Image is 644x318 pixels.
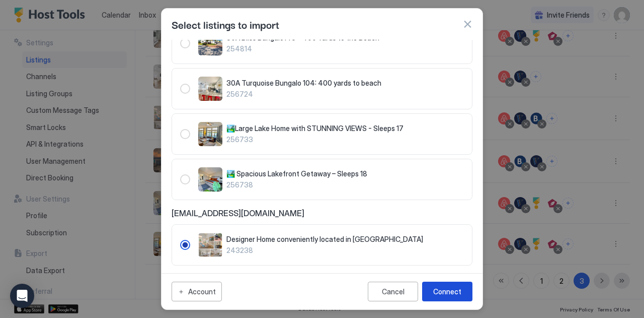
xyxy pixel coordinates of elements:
div: listing image [198,233,222,257]
span: 256733 [226,135,464,144]
div: 254814 [180,31,464,55]
div: RadioGroup [180,31,464,55]
span: 30A Turquoise Bungalo 104: 400 yards to beach [226,79,464,88]
div: RadioGroup [180,122,464,146]
div: 243238 [180,233,464,257]
span: 254814 [226,44,464,53]
span: 243238 [226,246,464,255]
span: 256738 [226,180,464,189]
div: listing image [198,31,222,55]
div: Cancel [382,287,405,296]
div: listing image [198,122,222,146]
div: RadioGroup [180,77,464,101]
div: RadioGroup [180,167,464,192]
div: 256733 [180,122,464,146]
div: Connect [433,286,461,297]
span: 🏞️Large Lake Home with STUNNING VIEWS - Sleeps 17 [226,124,464,133]
div: 256724 [180,77,464,101]
div: listing image [198,77,222,101]
div: Account [188,286,216,297]
div: listing image [198,167,222,192]
div: RadioGroup [180,233,464,257]
span: Select listings to import [172,17,279,32]
span: Designer Home conveniently located in [GEOGRAPHIC_DATA] [226,235,464,244]
div: 256738 [180,167,464,192]
span: 256724 [226,90,464,99]
button: Account [172,282,222,301]
span: [EMAIL_ADDRESS][DOMAIN_NAME] [172,208,472,218]
div: Open Intercom Messenger [10,284,34,308]
span: 🏞️ Spacious Lakefront Getaway – Sleeps 18 [226,169,464,178]
button: Connect [422,282,472,301]
button: Cancel [368,282,418,301]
